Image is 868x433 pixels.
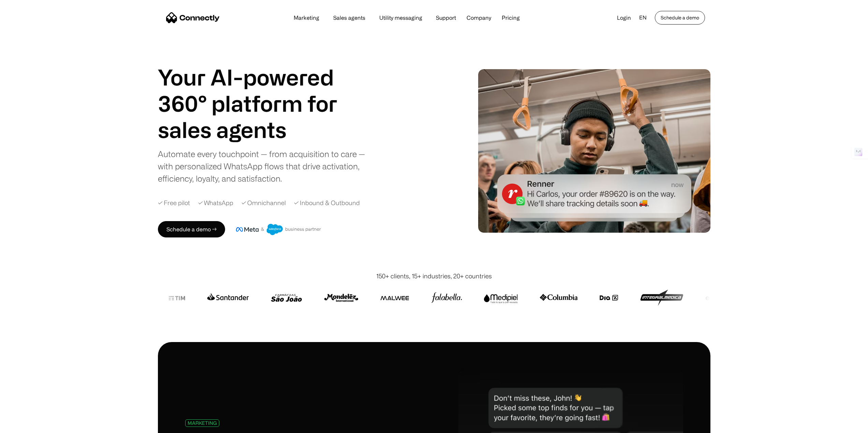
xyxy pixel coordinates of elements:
[158,148,373,185] div: Automate every touchpoint — from acquisition to care — with personalized WhatsApp flows that driv...
[328,15,371,20] a: Sales agents
[467,13,491,22] div: Company
[158,117,363,143] h1: sales agents
[7,420,41,431] aside: Language selected: English
[188,420,217,426] div: MARKETING
[158,64,363,117] h1: Your AI-powered 360° platform for
[241,198,286,207] div: ✓ Omnichannel
[158,117,363,143] div: 4 of 4
[639,13,647,23] div: en
[636,13,655,23] div: en
[198,198,233,207] div: ✓ WhatsApp
[655,11,705,25] a: Schedule a demo
[158,221,225,237] a: Schedule a demo →
[294,198,360,207] div: ✓ Inbound & Outbound
[612,13,636,23] a: Login
[166,13,220,23] a: home
[158,198,190,207] div: ✓ Free pilot
[496,15,525,20] a: Pricing
[430,15,461,20] a: Support
[288,15,325,20] a: Marketing
[376,272,492,281] div: 150+ clients, 15+ industries, 20+ countries
[14,421,41,431] ul: Language list
[158,117,363,143] div: carousel
[465,13,493,22] div: Company
[374,15,428,20] a: Utility messaging
[236,224,321,235] img: Meta and Salesforce business partner badge.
